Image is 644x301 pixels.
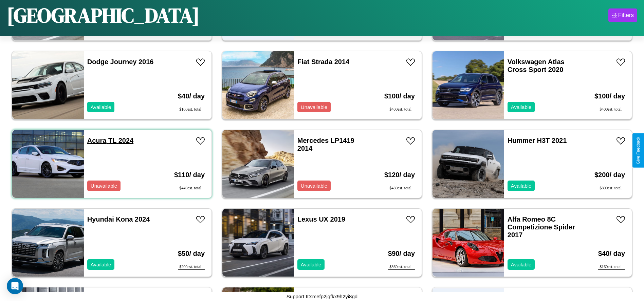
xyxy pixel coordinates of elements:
[636,137,641,164] div: Give Feedback
[594,164,625,186] h3: $ 200 / day
[87,215,150,223] a: Hyundai Kona 2024
[594,107,625,112] div: $ 400 est. total
[384,86,415,107] h3: $ 100 / day
[174,164,205,186] h3: $ 110 / day
[508,137,567,144] a: Hummer H3T 2021
[178,107,205,112] div: $ 160 est. total
[178,86,205,107] h3: $ 40 / day
[618,12,634,19] div: Filters
[594,86,625,107] h3: $ 100 / day
[511,102,532,112] p: Available
[384,186,415,191] div: $ 480 est. total
[594,186,625,191] div: $ 800 est. total
[508,58,565,73] a: Volkswagen Atlas Cross Sport 2020
[511,181,532,190] p: Available
[174,186,205,191] div: $ 440 est. total
[178,243,205,264] h3: $ 50 / day
[598,243,625,264] h3: $ 40 / day
[608,8,637,22] button: Filters
[301,181,327,190] p: Unavailable
[508,215,575,239] a: Alfa Romeo 8C Competizione Spider 2017
[301,260,321,269] p: Available
[178,264,205,270] div: $ 200 est. total
[384,164,415,186] h3: $ 120 / day
[388,264,415,270] div: $ 360 est. total
[7,1,200,29] h1: [GEOGRAPHIC_DATA]
[87,58,154,65] a: Dodge Journey 2016
[301,102,327,112] p: Unavailable
[598,264,625,270] div: $ 160 est. total
[91,260,111,269] p: Available
[388,243,415,264] h3: $ 90 / day
[384,107,415,112] div: $ 400 est. total
[297,58,349,65] a: Fiat Strada 2014
[91,181,117,190] p: Unavailable
[87,137,133,144] a: Acura TL 2024
[511,260,532,269] p: Available
[287,292,357,301] p: Support ID: mefp2jgfkx9h2yi8gd
[91,102,111,112] p: Available
[297,215,345,223] a: Lexus UX 2019
[7,278,23,294] div: Open Intercom Messenger
[297,137,354,152] a: Mercedes LP1419 2014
